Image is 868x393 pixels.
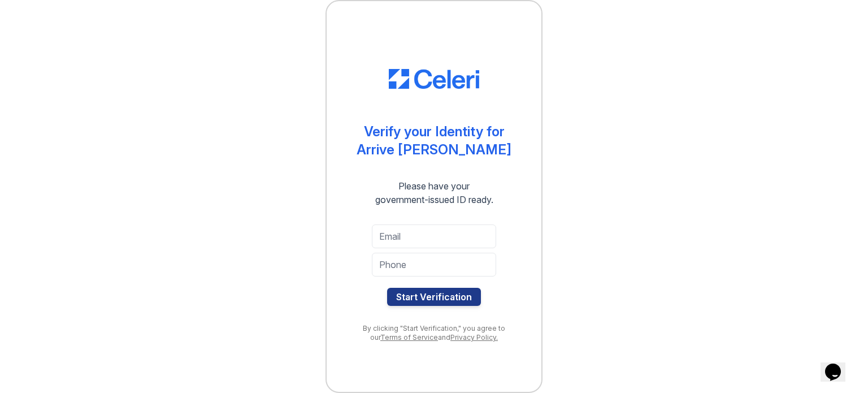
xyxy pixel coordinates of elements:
img: CE_Logo_Blue-a8612792a0a2168367f1c8372b55b34899dd931a85d93a1a3d3e32e68fde9ad4.png [389,69,479,89]
input: Email [372,224,496,248]
div: Please have your government-issued ID ready. [355,179,514,206]
a: Terms of Service [380,333,438,342]
div: By clicking "Start Verification," you agree to our and [349,324,519,342]
button: Start Verification [387,288,481,306]
iframe: chat widget [821,348,857,382]
input: Phone [372,253,496,277]
a: Privacy Policy. [450,333,498,342]
div: Verify your Identity for Arrive [PERSON_NAME] [357,123,511,159]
